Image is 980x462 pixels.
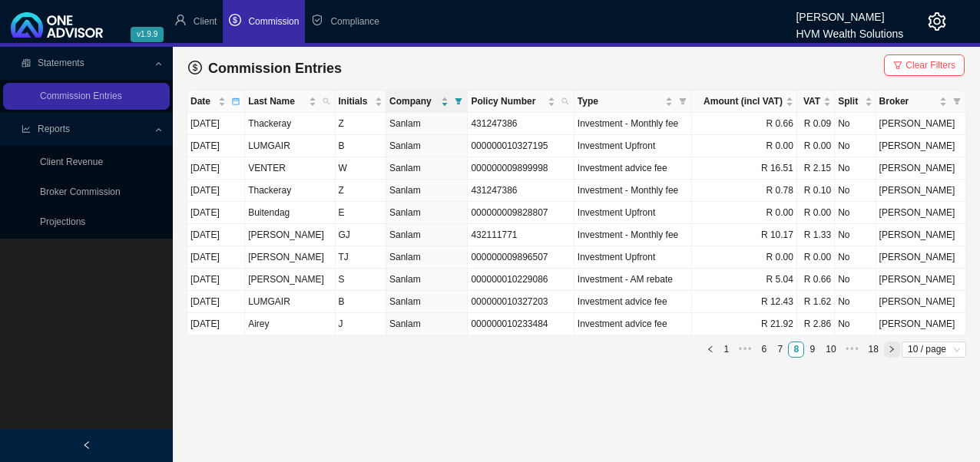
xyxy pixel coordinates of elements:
[773,342,787,357] a: 7
[187,180,245,202] td: [DATE]
[389,252,421,262] span: Sanlam
[578,229,678,240] span: Investment - Monthly fee
[311,14,323,26] span: safety
[232,97,240,105] span: calendar
[797,269,835,291] td: R 0.66
[884,342,900,358] li: Next Page
[805,342,819,357] a: 9
[718,342,734,358] li: 1
[245,224,335,246] td: [PERSON_NAME]
[389,185,421,196] span: Sanlam
[339,94,372,109] span: Initials
[389,318,421,329] span: Sanlam
[40,91,122,101] a: Commission Entries
[336,291,386,313] td: B
[190,94,215,109] span: Date
[578,140,655,151] span: Investment Upfront
[879,163,955,173] span: [PERSON_NAME]
[208,61,342,76] span: Commission Entries
[574,91,692,113] th: Type
[389,296,421,307] span: Sanlam
[692,135,797,157] td: R 0.00
[692,180,797,202] td: R 0.78
[835,246,876,269] td: No
[336,180,386,202] td: Z
[879,252,955,262] span: [PERSON_NAME]
[468,291,574,313] td: 000000010327203
[838,94,861,109] span: Split
[863,342,884,358] li: 18
[757,342,771,357] a: 6
[797,157,835,180] td: R 2.15
[835,269,876,291] td: No
[455,97,462,105] span: filter
[692,224,797,246] td: R 10.17
[389,274,421,285] span: Sanlam
[578,318,667,329] span: Investment advice fee
[389,118,421,129] span: Sanlam
[578,274,673,285] span: Investment - AM rebate
[796,4,903,21] div: [PERSON_NAME]
[835,224,876,246] td: No
[187,113,245,135] td: [DATE]
[187,313,245,335] td: [DATE]
[194,16,217,27] span: Client
[888,345,896,353] span: right
[902,342,966,358] div: Page Size
[788,342,804,358] li: 8
[879,229,955,240] span: [PERSON_NAME]
[797,113,835,135] td: R 0.09
[835,157,876,180] td: No
[692,291,797,313] td: R 12.43
[558,91,572,112] span: search
[82,441,91,450] span: left
[719,342,733,357] a: 1
[187,91,245,113] th: Date
[245,246,335,269] td: [PERSON_NAME]
[835,313,876,335] td: No
[229,14,241,26] span: dollar
[835,291,876,313] td: No
[389,163,421,173] span: Sanlam
[468,224,574,246] td: 432111771
[702,342,718,358] button: left
[734,342,756,358] span: •••
[884,54,965,76] button: Clear Filters
[245,157,335,180] td: VENTER
[953,97,961,105] span: filter
[336,246,386,269] td: TJ
[245,269,335,291] td: [PERSON_NAME]
[692,246,797,269] td: R 0.00
[11,12,103,38] img: 2df55531c6924b55f21c4cf5d4484680-logo-light.svg
[707,345,714,353] span: left
[796,21,903,38] div: HVM Wealth Solutions
[820,342,841,358] li: 10
[22,58,31,68] span: reconciliation
[797,180,835,202] td: R 0.10
[245,180,335,202] td: Thackeray
[38,58,84,68] span: Statements
[336,202,386,224] td: E
[835,202,876,224] td: No
[468,246,574,269] td: 000000009896507
[187,224,245,246] td: [DATE]
[702,342,718,358] li: Previous Page
[187,135,245,157] td: [DATE]
[561,97,569,105] span: search
[879,185,955,196] span: [PERSON_NAME]
[245,202,335,224] td: Buitendag
[330,16,379,27] span: Compliance
[245,291,335,313] td: LUMGAIR
[692,113,797,135] td: R 0.66
[772,342,788,358] li: 7
[928,12,946,31] span: setting
[245,135,335,157] td: LUMGAIR
[797,202,835,224] td: R 0.00
[336,113,386,135] td: Z
[797,291,835,313] td: R 1.62
[468,91,574,113] th: Policy Number
[893,61,902,70] span: filter
[692,269,797,291] td: R 5.04
[789,342,803,357] a: 8
[879,207,955,218] span: [PERSON_NAME]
